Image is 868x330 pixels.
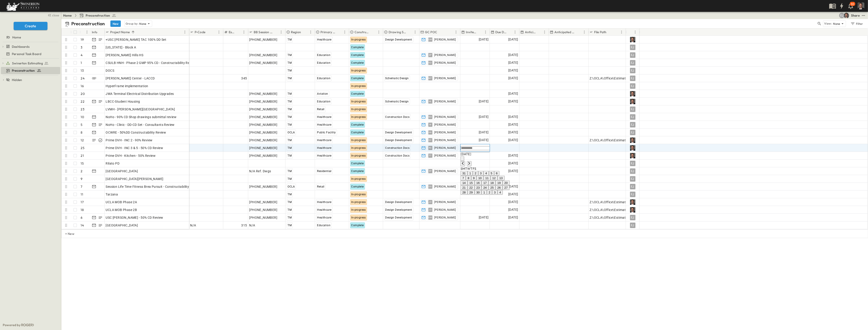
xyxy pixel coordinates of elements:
[106,130,166,135] span: OCWRE - 50%DD Constructability Review
[525,30,536,34] p: Anticipated Start
[434,53,456,57] span: [PERSON_NAME]
[14,22,47,30] button: Create
[317,170,331,173] span: Residential
[106,169,138,173] span: [GEOGRAPHIC_DATA]
[249,107,277,112] span: [PHONE_NUMBER]
[468,180,475,185] button: 15
[1,67,60,74] div: Preconstructiontest
[273,30,278,35] button: Sort
[81,68,84,73] p: 13
[81,138,84,142] p: 12
[508,161,518,166] span: [DATE]
[106,138,153,142] span: Prime DVH - INC 2 - 90% Review
[317,38,331,41] span: Healthcare
[489,180,496,185] button: 18
[195,30,205,34] p: P-Code
[288,123,292,126] span: TM
[1,34,59,41] a: Home
[288,77,292,80] span: TM
[317,115,331,119] span: Healthcare
[206,30,211,35] button: Sort
[288,108,292,111] span: TM
[241,29,247,35] button: Menu
[389,30,407,34] p: Drawing Status
[351,162,364,165] span: Complete
[351,53,364,57] span: Complete
[106,45,136,50] span: [US_STATE] - Block A
[479,99,489,104] span: [DATE]
[351,84,366,88] span: In-progress
[317,92,328,95] span: Aviation
[630,91,635,96] img: Profile Picture
[81,37,84,42] p: 19
[351,115,366,119] span: In-progress
[106,146,163,150] span: Prime DVH - INC 3 & 5 - 50% CD Review
[308,29,313,35] button: Menu
[850,21,863,26] div: Filter
[465,167,467,171] span: Tuesday
[461,152,510,156] div: [DATE]
[484,176,491,180] button: 11
[12,44,30,49] span: Dashboards
[508,153,518,158] span: [DATE]
[434,115,456,119] span: [PERSON_NAME]
[434,169,456,173] span: [PERSON_NAME]
[81,161,84,166] p: 15
[229,30,235,34] p: Estimate Number
[1,67,59,74] a: Preconstruction
[317,131,336,134] span: Public Facility
[508,52,518,58] span: [DATE]
[317,139,331,142] span: Healthcare
[489,171,494,176] button: 5
[106,68,114,73] span: DOCS
[508,76,518,81] span: [DATE]
[630,168,635,174] div: FJ
[91,28,105,36] div: Info
[249,122,277,127] span: [PHONE_NUMBER]
[385,77,409,80] span: Schematic Design
[12,52,41,56] span: Personal Task Board
[407,30,412,35] button: Sort
[508,68,518,73] span: [DATE]
[466,176,471,180] button: 8
[487,190,492,195] button: 2
[385,139,412,142] span: Design Development
[476,176,484,180] button: 10
[81,53,83,57] p: 4
[630,153,635,158] img: Profile Picture
[594,30,607,34] p: File Path
[582,29,587,35] button: Menu
[537,30,542,35] button: Sort
[630,114,635,120] div: FJ
[498,190,503,195] button: 4
[5,1,40,11] img: 6c363589ada0b36f064d841b69d3a419a338230e66bb0a533688fa5cc3e9e735.png
[851,13,860,18] div: Share
[577,30,582,35] button: Sort
[126,21,139,26] p: Group by:
[608,30,613,35] button: Sort
[351,131,364,134] span: Complete
[63,13,119,18] nav: breadcrumbs
[468,171,473,176] button: 1
[92,26,97,38] div: Info
[503,185,510,190] button: 27
[376,29,382,35] button: Menu
[630,207,635,213] img: Profile Picture
[249,37,277,42] span: [PHONE_NUMBER]
[478,171,483,176] button: 3
[106,91,174,96] span: JWA Terminal Electrical Distribution Upgrades
[81,61,82,65] p: 1
[12,35,21,40] span: Home
[474,185,481,190] button: 23
[81,169,83,173] p: 2
[496,180,503,185] button: 19
[249,53,277,57] span: [PHONE_NUMBER]
[52,13,59,18] span: close
[474,167,476,171] span: Saturday
[434,138,456,142] span: [PERSON_NAME]
[434,100,456,103] span: [PERSON_NAME]
[385,154,409,157] span: Construction Docs
[1,50,60,58] div: Personal Task Boardtest
[288,154,292,157] span: TM
[849,20,864,27] button: Filter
